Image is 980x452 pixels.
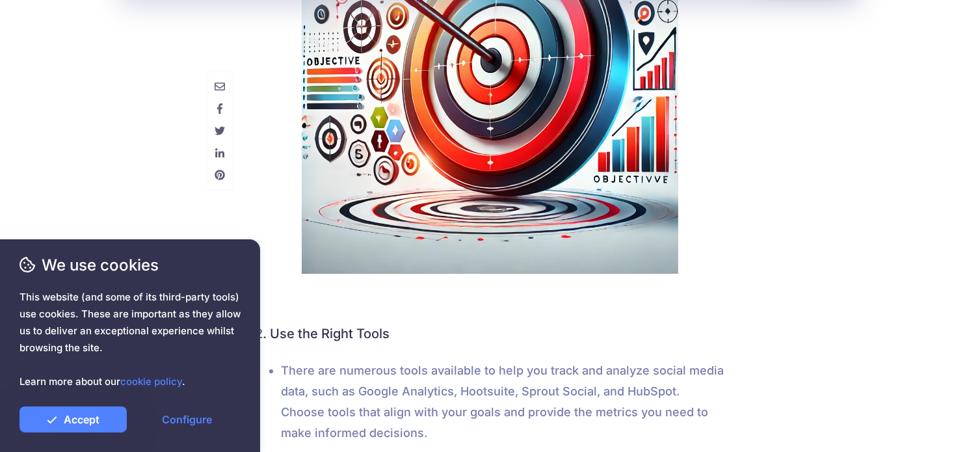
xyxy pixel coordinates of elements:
strong: 2. Use the Right Tools [255,326,390,341]
a: Accept [20,406,127,432]
a: cookie policy [120,375,182,388]
span: This website (and some of its third-party tools) use cookies. These are important as they allow u... [20,289,241,390]
li: There are numerous tools available to help you track and analyze social media data, such as Googl... [281,360,725,444]
span: We use cookies [20,254,241,276]
a: Configure [133,406,241,432]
